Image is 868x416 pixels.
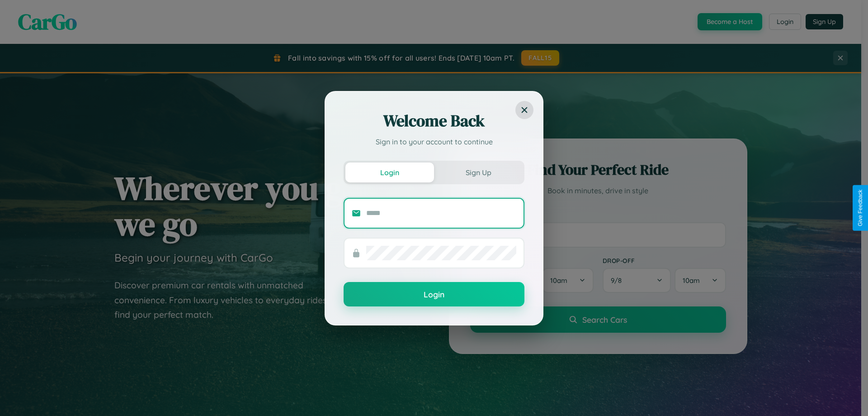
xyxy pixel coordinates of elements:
[344,136,524,147] p: Sign in to your account to continue
[857,190,863,226] div: Give Feedback
[344,282,524,306] button: Login
[434,163,523,182] button: Sign Up
[344,110,524,132] h2: Welcome Back
[345,163,434,182] button: Login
